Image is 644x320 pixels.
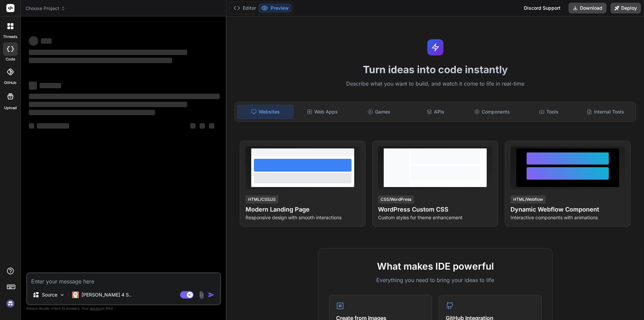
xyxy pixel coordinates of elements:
[25,5,65,12] span: Choose Project
[231,3,259,13] button: Editor
[259,3,291,13] button: Preview
[230,80,640,88] p: Describe what you want to build, and watch it come to life in real-time
[90,306,102,310] span: privacy
[569,3,606,13] button: Download
[378,205,492,214] h4: WordPress Custom CSS
[41,38,52,44] span: ‌
[37,123,69,129] span: ‌
[3,34,17,40] label: threads
[59,292,65,298] img: Pick Models
[4,80,16,86] label: GitHub
[42,291,57,298] p: Source
[29,102,187,107] span: ‌
[465,105,520,119] div: Components
[4,105,17,111] label: Upload
[511,214,625,221] p: Interactive components with animations
[82,291,131,298] p: [PERSON_NAME] 4 S..
[29,110,155,115] span: ‌
[295,105,350,119] div: Web Apps
[246,195,278,203] div: HTML/CSS/JS
[378,214,492,221] p: Custom styles for theme enhancement
[29,82,37,90] span: ‌
[208,291,215,298] img: icon
[6,56,15,62] label: code
[230,63,640,76] h1: Turn ideas into code instantly
[246,214,360,221] p: Responsive design with smooth interactions
[246,205,360,214] h4: Modern Landing Page
[209,123,214,129] span: ‌
[40,83,61,88] span: ‌
[200,123,205,129] span: ‌
[29,36,38,46] span: ‌
[521,105,577,119] div: Tools
[511,205,625,214] h4: Dynamic Webflow Component
[5,298,16,309] img: signin
[511,195,546,203] div: HTML/Webflow
[29,50,187,55] span: ‌
[378,195,414,203] div: CSS/WordPress
[29,123,34,129] span: ‌
[29,94,220,99] span: ‌
[610,3,641,13] button: Deploy
[190,123,196,129] span: ‌
[578,105,633,119] div: Internal Tools
[520,3,565,13] div: Discord Support
[72,291,79,298] img: Claude 4 Sonnet
[408,105,463,119] div: APIs
[352,105,407,119] div: Games
[198,291,205,299] img: attachment
[26,305,221,312] p: Always double-check its answers. Your in Bind
[237,105,293,119] div: Websites
[329,259,542,273] h2: What makes IDE powerful
[329,276,542,284] p: Everything you need to bring your ideas to life
[29,58,172,63] span: ‌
